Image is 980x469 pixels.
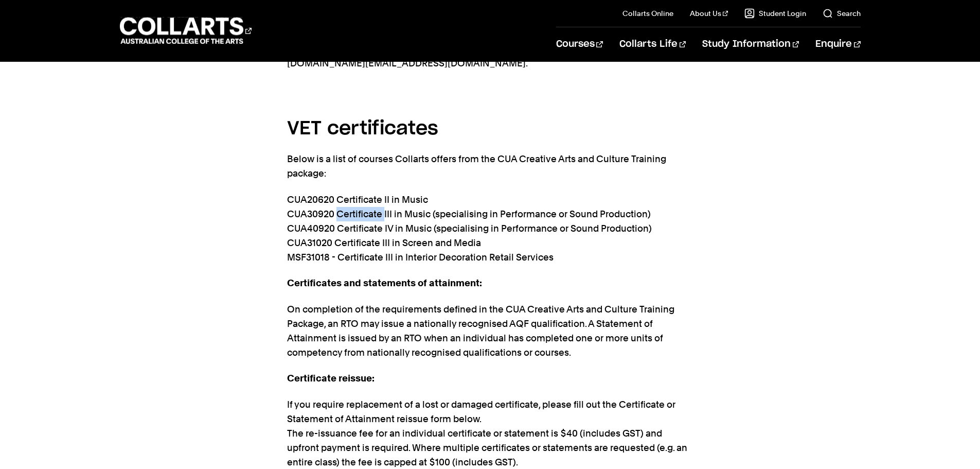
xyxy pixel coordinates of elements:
[120,16,252,45] div: Go to homepage
[744,8,806,19] a: Student Login
[619,27,686,61] a: Collarts Life
[287,302,693,360] p: On completion of the requirements defined in the CUA Creative Arts and Culture Training Package, ...
[556,27,603,61] a: Courses
[287,115,693,143] h4: VET certificates
[287,373,375,384] strong: Certificate reissue:
[287,277,482,288] strong: Certificates and statements of attainment:
[702,27,799,61] a: Study Information
[622,8,673,19] a: Collarts Online
[287,193,693,265] p: CUA20620 Certificate II in Music CUA30920 Certificate III in Music (specialising in Performance o...
[823,8,861,19] a: Search
[690,8,728,19] a: About Us
[815,27,860,61] a: Enquire
[287,152,693,181] p: Below is a list of courses Collarts offers from the CUA Creative Arts and Culture Training package:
